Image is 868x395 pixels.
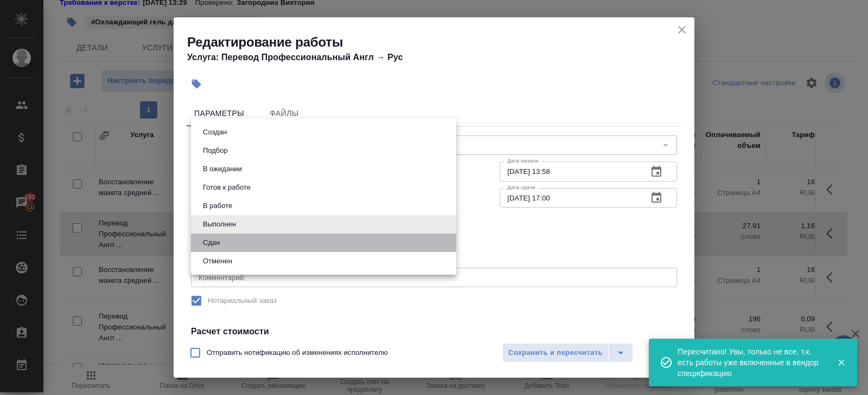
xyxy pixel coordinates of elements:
[200,163,245,175] button: В ожидании
[200,218,239,230] button: Выполнен
[830,358,852,367] button: Закрыть
[200,237,223,249] button: Сдан
[200,255,235,267] button: Отменен
[200,182,254,193] button: Готов к работе
[200,126,230,138] button: Создан
[200,200,235,212] button: В работе
[678,346,821,379] div: Пересчитано! Увы, только не все, т.к. есть работы уже включенные в вендор спецификацию
[200,145,231,157] button: Подбор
